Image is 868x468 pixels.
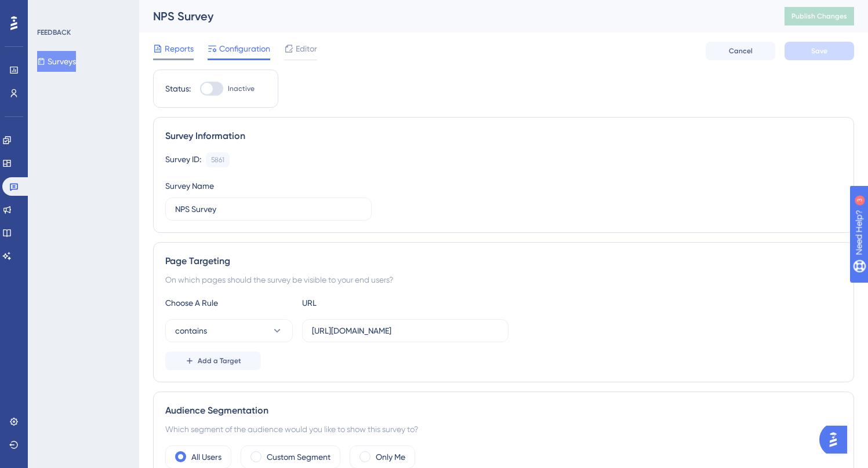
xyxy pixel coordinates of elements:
span: Editor [296,42,317,56]
label: Custom Segment [267,450,331,464]
div: NPS Survey [153,8,756,24]
div: Survey Information [165,129,842,143]
span: Add a Target [198,356,241,365]
div: Choose A Rule [165,296,293,310]
div: 5861 [211,155,224,164]
span: contains [175,324,207,338]
input: yourwebsite.com/path [312,324,499,337]
span: Save [811,46,827,56]
div: Survey ID: [165,152,201,167]
button: Surveys [37,51,76,72]
div: FEEDBACK [37,28,71,37]
span: Reports [165,42,194,56]
button: Add a Target [165,352,261,370]
div: Survey Name [165,179,214,193]
button: contains [165,319,293,342]
label: Only Me [376,450,405,464]
button: Publish Changes [785,7,854,25]
div: Which segment of the audience would you like to show this survey to? [165,422,842,436]
button: Cancel [706,42,775,60]
div: 3 [81,6,84,15]
input: Type your Survey name [175,203,362,215]
div: Page Targeting [165,254,842,268]
label: All Users [191,450,221,464]
button: Save [785,42,854,60]
span: Cancel [729,46,753,56]
div: On which pages should the survey be visible to your end users? [165,273,842,287]
span: Configuration [219,42,270,56]
div: Status: [165,82,191,96]
span: Publish Changes [791,12,847,21]
div: Audience Segmentation [165,404,842,418]
div: URL [302,296,430,310]
span: Need Help? [27,3,72,17]
span: Inactive [228,84,255,93]
iframe: UserGuiding AI Assistant Launcher [819,422,854,457]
